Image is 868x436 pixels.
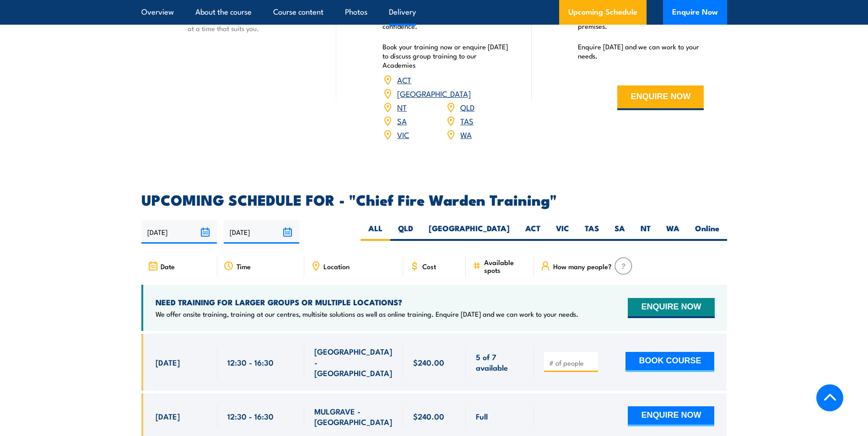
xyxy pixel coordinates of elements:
[397,115,407,126] a: SA
[141,220,217,244] input: From date
[224,220,299,244] input: To date
[422,262,436,270] span: Cost
[141,193,727,206] h2: UPCOMING SCHEDULE FOR - "Chief Fire Warden Training"
[156,357,180,367] span: [DATE]
[161,262,175,270] span: Date
[227,357,274,367] span: 12:30 - 16:30
[460,129,472,140] a: WA
[625,352,714,372] button: BOOK COURSE
[460,115,474,126] a: TAS
[460,101,474,112] a: QLD
[633,223,658,241] label: NT
[314,406,393,427] span: MULGRAVE - [GEOGRAPHIC_DATA]
[397,74,411,85] a: ACT
[390,223,421,241] label: QLD
[628,298,714,318] button: ENQUIRE NOW
[156,309,578,319] p: We offer onsite training, training at our centres, multisite solutions as well as online training...
[476,411,488,421] span: Full
[549,358,595,367] input: # of people
[553,262,612,270] span: How many people?
[237,262,251,270] span: Time
[577,223,607,241] label: TAS
[413,411,444,421] span: $240.00
[578,42,704,60] p: Enquire [DATE] and we can work to your needs.
[314,346,393,378] span: [GEOGRAPHIC_DATA] - [GEOGRAPHIC_DATA]
[658,223,687,241] label: WA
[484,258,528,274] span: Available spots
[548,223,577,241] label: VIC
[607,223,633,241] label: SA
[617,85,704,110] button: ENQUIRE NOW
[156,411,180,421] span: [DATE]
[397,129,409,140] a: VIC
[518,223,548,241] label: ACT
[323,262,350,270] span: Location
[421,223,518,241] label: [GEOGRAPHIC_DATA]
[628,406,714,426] button: ENQUIRE NOW
[361,223,390,241] label: ALL
[156,297,578,307] h4: NEED TRAINING FOR LARGER GROUPS OR MULTIPLE LOCATIONS?
[227,411,274,421] span: 12:30 - 16:30
[397,101,407,112] a: NT
[476,351,524,373] span: 5 of 7 available
[687,223,727,241] label: Online
[383,42,509,69] p: Book your training now or enquire [DATE] to discuss group training to our Academies
[397,88,471,99] a: [GEOGRAPHIC_DATA]
[413,357,444,367] span: $240.00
